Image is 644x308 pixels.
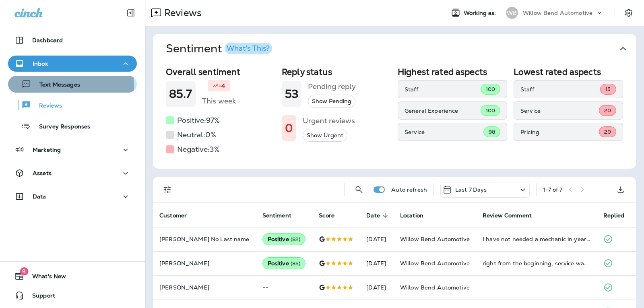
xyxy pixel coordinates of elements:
[8,188,137,205] button: Data
[31,123,90,131] p: Survey Responses
[308,95,355,108] button: Show Pending
[24,292,55,302] span: Support
[169,87,192,101] h1: 85.7
[166,42,272,56] h1: Sentiment
[514,67,623,77] h2: Lowest rated aspects
[400,260,470,267] span: Willow Bend Automotive
[219,82,225,90] p: -4
[285,87,298,101] h1: 53
[159,212,187,219] span: Customer
[202,95,236,107] h5: This week
[400,212,434,219] span: Location
[166,67,275,77] h2: Overall sentiment
[24,273,66,283] span: What's New
[120,5,142,21] button: Collapse Sidebar
[262,212,291,219] span: Sentiment
[262,212,302,219] span: Sentiment
[32,37,63,43] p: Dashboard
[31,102,62,110] p: Reviews
[303,114,355,127] h5: Urgent reviews
[225,43,272,54] button: What's This?
[520,129,599,135] p: Pricing
[159,34,642,64] button: SentimentWhat's This?
[161,7,202,19] p: Reviews
[159,182,175,198] button: Filters
[31,81,80,89] p: Text Messages
[605,86,611,93] span: 15
[8,56,137,72] button: Inbox
[489,128,495,135] span: 98
[520,86,600,93] p: Staff
[400,284,470,291] span: Willow Bend Automotive
[227,45,270,52] div: What's This?
[360,251,394,275] td: [DATE]
[603,212,624,219] span: Replied
[405,129,483,135] p: Service
[177,128,216,141] h5: Neutral: 0 %
[543,186,562,193] div: 1 - 7 of 7
[33,60,48,67] p: Inbox
[366,212,380,219] span: Date
[262,233,306,245] div: Positive
[486,107,495,114] span: 100
[398,67,507,77] h2: Highest rated aspects
[308,80,356,93] h5: Pending reply
[8,287,137,304] button: Support
[486,86,495,93] span: 100
[604,128,611,135] span: 20
[360,275,394,300] td: [DATE]
[613,182,629,198] button: Export as CSV
[256,275,313,300] td: --
[8,76,137,93] button: Text Messages
[483,212,532,219] span: Review Comment
[285,122,293,135] h1: 0
[291,236,301,243] span: ( 82 )
[20,267,28,275] span: 9
[177,143,220,156] h5: Negative: 3 %
[483,259,590,267] div: right from the beginning, service was excellent including the person who made the appointments vi...
[483,212,542,219] span: Review Comment
[8,268,137,284] button: 9What's New
[33,147,61,153] p: Marketing
[400,212,423,219] span: Location
[303,129,347,142] button: Show Urgent
[33,193,46,200] p: Data
[319,212,345,219] span: Score
[506,7,518,19] div: WB
[153,64,636,169] div: SentimentWhat's This?
[8,32,137,48] button: Dashboard
[8,97,137,114] button: Reviews
[319,212,334,219] span: Score
[33,170,52,176] p: Assets
[520,107,599,114] p: Service
[8,165,137,181] button: Assets
[604,107,611,114] span: 20
[603,212,635,219] span: Replied
[400,236,470,243] span: Willow Bend Automotive
[159,260,250,267] p: [PERSON_NAME]
[8,142,137,158] button: Marketing
[282,67,391,77] h2: Reply status
[523,10,592,16] p: Willow Bend Automotive
[391,186,427,193] p: Auto refresh
[351,182,367,198] button: Search Reviews
[366,212,390,219] span: Date
[291,260,301,267] span: ( 85 )
[405,107,481,114] p: General Experience
[405,86,481,93] p: Staff
[483,235,590,243] div: I have not needed a mechanic in years because I can usually fix things myself. Recently, I had an...
[455,186,487,193] p: Last 7 Days
[177,114,220,127] h5: Positive: 97 %
[159,284,250,291] p: [PERSON_NAME]
[8,118,137,134] button: Survey Responses
[621,6,636,20] button: Settings
[262,257,306,269] div: Positive
[464,10,498,17] span: Working as:
[360,227,394,251] td: [DATE]
[159,212,197,219] span: Customer
[159,236,250,242] p: [PERSON_NAME] No Last name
